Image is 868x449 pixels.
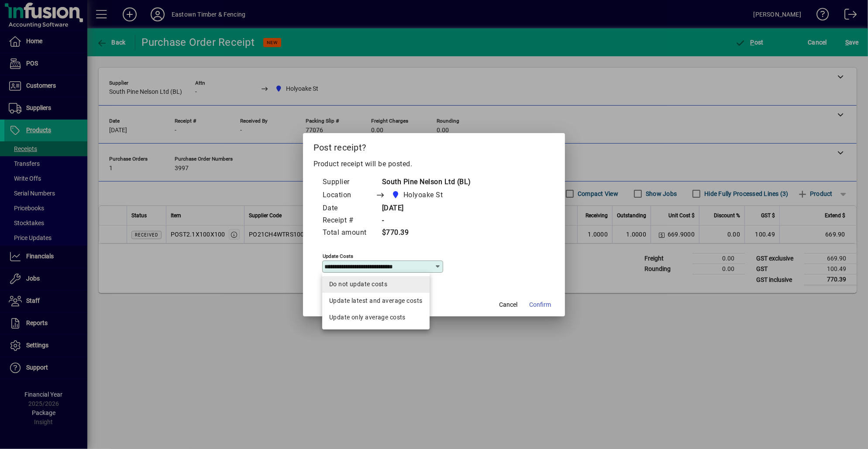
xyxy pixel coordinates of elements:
[494,297,522,313] button: Cancel
[529,300,551,309] span: Confirm
[403,190,443,200] span: Holyoake St
[389,189,447,201] span: Holyoake St
[375,227,471,239] td: $770.39
[329,296,423,305] div: Update latest and average costs
[322,293,430,309] mat-option: Update latest and average costs
[323,253,353,259] mat-label: Update costs
[322,189,375,202] td: Location
[322,202,375,215] td: Date
[375,176,471,189] td: South Pine Nelson Ltd (BL)
[526,297,555,313] button: Confirm
[322,276,430,293] mat-option: Do not update costs
[322,309,430,326] mat-option: Update only average costs
[313,159,555,169] p: Product receipt will be posted.
[329,280,423,289] div: Do not update costs
[322,227,375,239] td: Total amount
[322,215,375,227] td: Receipt #
[322,176,375,189] td: Supplier
[499,300,517,309] span: Cancel
[303,133,565,158] h2: Post receipt?
[375,215,471,227] td: -
[375,202,471,215] td: [DATE]
[329,313,423,322] div: Update only average costs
